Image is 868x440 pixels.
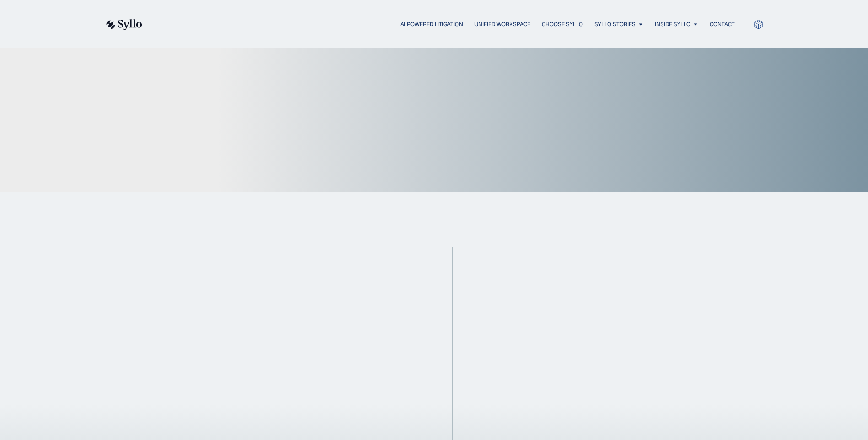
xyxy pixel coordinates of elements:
[542,20,583,28] a: Choose Syllo
[400,20,463,28] a: AI Powered Litigation
[594,20,636,28] a: Syllo Stories
[161,20,735,29] nav: Menu
[474,20,530,28] a: Unified Workspace
[710,20,735,28] a: Contact
[105,19,142,30] img: syllo
[161,20,735,29] div: Menu Toggle
[655,20,690,28] a: Inside Syllo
